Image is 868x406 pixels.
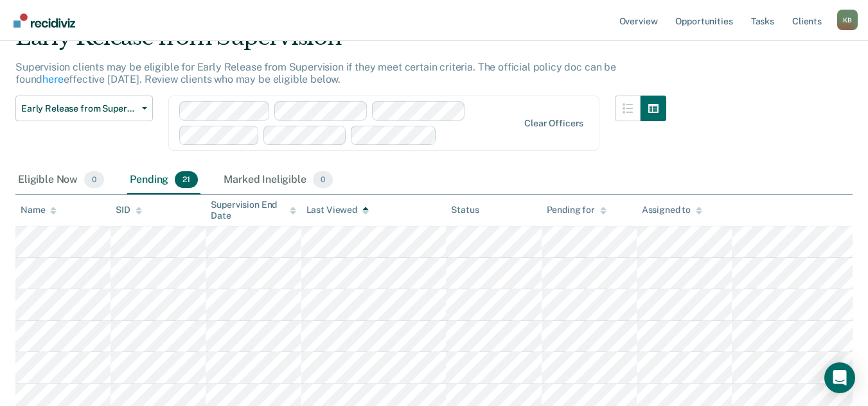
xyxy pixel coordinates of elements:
div: Eligible Now0 [15,166,107,194]
div: Name [21,205,57,216]
div: Marked Ineligible0 [221,166,335,194]
div: Clear officers [524,118,583,129]
span: 0 [313,171,333,188]
div: Pending21 [127,166,200,194]
div: Open Intercom Messenger [824,362,855,393]
a: here [42,73,63,85]
img: Recidiviz [13,13,75,28]
span: Early Release from Supervision [21,103,137,114]
div: Assigned to [642,205,702,216]
div: K B [837,10,858,30]
span: 0 [84,171,104,188]
div: Supervision End Date [211,199,296,221]
div: Pending for [547,205,607,216]
button: Early Release from Supervision [15,96,153,121]
div: SID [116,205,142,216]
div: Status [451,205,479,216]
div: Early Release from Supervision [15,24,666,61]
button: Profile dropdown button [837,10,858,30]
p: Supervision clients may be eligible for Early Release from Supervision if they meet certain crite... [15,61,616,85]
div: Last Viewed [306,205,369,216]
span: 21 [175,171,198,188]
